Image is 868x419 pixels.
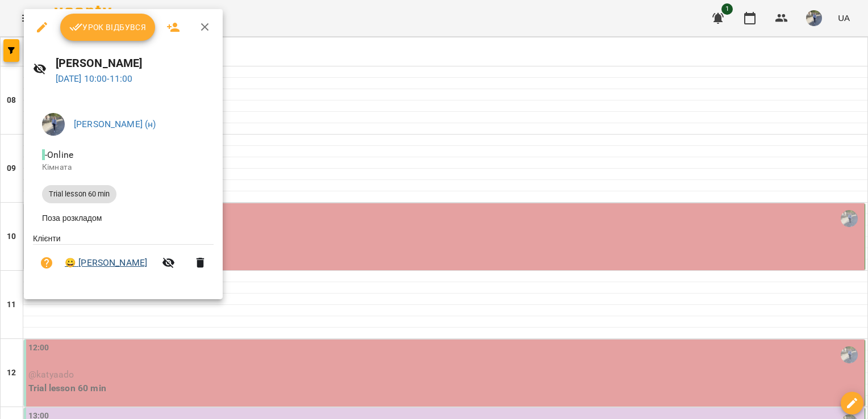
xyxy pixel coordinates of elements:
[33,233,214,286] ul: Клієнти
[69,20,147,34] span: Урок відбувся
[33,249,60,276] button: Візит ще не сплачено. Додати оплату?
[42,189,116,199] span: Trial lesson 60 min
[56,73,133,84] a: [DATE] 10:00-11:00
[60,14,156,41] button: Урок відбувся
[42,149,76,160] span: - Online
[65,256,147,270] a: 😀 [PERSON_NAME]
[42,162,205,173] p: Кімната
[33,208,214,228] li: Поза розкладом
[42,113,65,136] img: 9057b12b0e3b5674d2908fc1e5c3d556.jpg
[56,55,214,72] h6: [PERSON_NAME]
[74,119,156,129] a: [PERSON_NAME] (н)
